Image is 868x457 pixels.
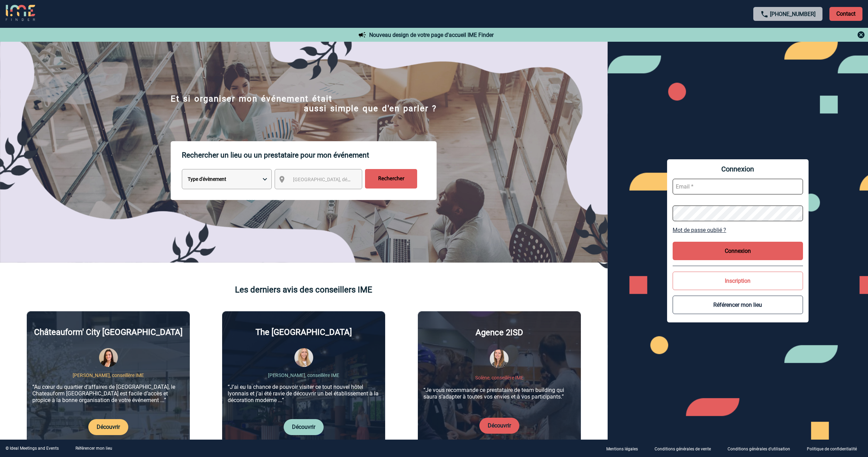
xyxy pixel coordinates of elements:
p: Conditions générales d'utilisation [728,447,790,451]
a: Conditions générales d'utilisation [722,445,801,452]
input: Rechercher [365,169,417,189]
span: Connexion [673,165,803,173]
p: “Je vous recommande ce prestataire de team building qui saura s’adapter à toutes vos envies et à ... [423,387,575,400]
img: call-24-px.png [760,10,769,18]
a: Mot de passe oublié ? [673,227,803,233]
p: Politique de confidentialité [807,447,857,451]
button: Connexion [673,242,803,260]
a: Découvrir [97,424,120,430]
a: Politique de confidentialité [801,445,868,452]
button: Référencer mon lieu [673,296,803,314]
a: Découvrir [488,422,511,429]
a: Référencer mon lieu [75,446,112,451]
div: © Ideal Meetings and Events [6,446,59,451]
p: “Au cœur du quartier d’affaires de [GEOGRAPHIC_DATA], le Chateauform [GEOGRAPHIC_DATA] est facile... [32,384,184,403]
button: Inscription [673,272,803,290]
a: Mentions légales [601,445,649,452]
a: Conditions générales de vente [649,445,722,452]
input: Email * [673,179,803,194]
p: “J’ai eu la chance de pouvoir visiter ce tout nouvel hôtel lyonnais et j’ai été ravie de découvri... [228,384,380,403]
p: Conditions générales de vente [655,447,711,451]
p: Contact [829,7,862,21]
p: Mentions légales [606,447,638,451]
span: [GEOGRAPHIC_DATA], département, région... [293,177,390,182]
p: Rechercher un lieu ou un prestataire pour mon événement [182,141,437,169]
a: [PHONE_NUMBER] [770,11,816,17]
a: Découvrir [292,424,315,430]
